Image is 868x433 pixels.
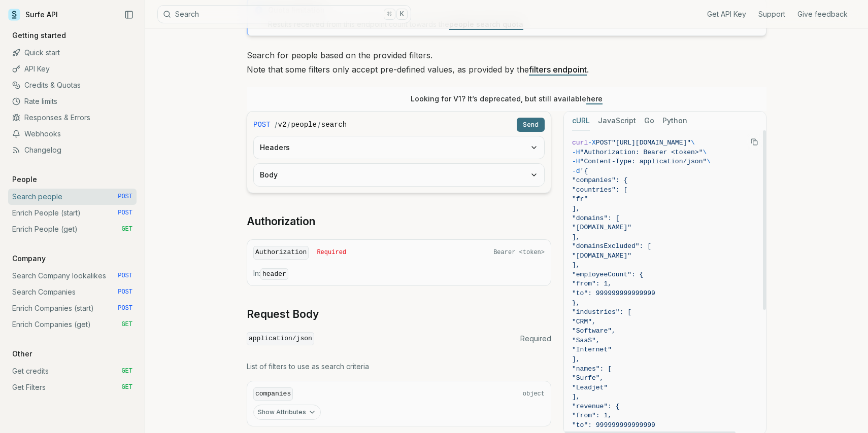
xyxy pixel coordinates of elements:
[260,268,288,280] code: header
[572,327,616,335] span: "Software",
[278,120,287,130] code: v2
[8,110,137,126] a: Responses & Errors
[411,94,603,104] p: Looking for V1? It’s deprecated, but still available
[396,9,408,20] kbd: K
[572,186,627,194] span: "countries": [
[121,225,132,233] span: GET
[8,61,137,77] a: API Key
[8,379,137,395] a: Get Filters GET
[572,299,580,307] span: },
[118,272,132,280] span: POST
[318,120,320,130] span: /
[8,93,137,110] a: Rate limits
[572,365,612,373] span: "names": [
[572,308,631,316] span: "industries": [
[572,224,631,231] span: "[DOMAIN_NAME]"
[580,149,703,156] span: "Authorization: Bearer <token>"
[598,112,636,130] button: JavaScript
[247,362,551,372] p: List of filters to use as search criteria
[8,30,70,41] p: Getting started
[596,139,612,147] span: POST
[247,214,315,229] a: Authorization
[8,363,137,379] a: Get credits GET
[254,136,544,159] button: Headers
[8,45,137,61] a: Quick start
[157,5,411,23] button: Search⌘K
[572,205,580,212] span: ],
[703,149,707,156] span: \
[572,393,580,401] span: ],
[572,242,651,250] span: "domainsExcluded": [
[384,9,395,20] kbd: ⌘
[121,320,132,329] span: GET
[8,126,137,142] a: Webhooks
[253,120,271,130] span: POST
[572,403,620,410] span: "revenue": {
[572,280,612,287] span: "from": 1,
[247,48,766,77] p: Search for people based on the provided filters. Note that some filters only accept pre-defined v...
[8,205,137,221] a: Enrich People (start) POST
[291,120,316,130] code: people
[572,337,600,344] span: "SaaS",
[493,248,545,257] span: Bearer <token>
[523,390,545,398] span: object
[572,290,655,297] span: "to": 999999999999999
[8,284,137,300] a: Search Companies POST
[707,9,746,19] a: Get API Key
[572,252,631,260] span: "[DOMAIN_NAME]"
[287,120,290,130] span: /
[121,7,137,22] button: Collapse Sidebar
[572,355,580,363] span: ],
[520,334,551,344] span: Required
[572,167,580,175] span: -d
[253,405,321,420] button: Show Attributes
[572,214,620,222] span: "domains": [
[580,167,588,175] span: '{
[586,94,603,103] a: here
[8,7,58,22] a: Surfe API
[118,304,132,312] span: POST
[8,221,137,237] a: Enrich People (get) GET
[572,271,643,278] span: "employeeCount": {
[572,233,580,241] span: ],
[572,149,580,156] span: -H
[8,142,137,158] a: Changelog
[588,139,596,147] span: -X
[662,112,687,130] button: Python
[121,383,132,391] span: GET
[612,139,691,147] span: "[URL][DOMAIN_NAME]"
[254,164,544,186] button: Body
[253,268,545,279] p: In:
[8,189,137,205] a: Search people POST
[644,112,654,130] button: Go
[517,118,545,132] button: Send
[572,421,655,429] span: "to": 999999999999999
[572,374,604,382] span: "Surfe",
[691,139,695,147] span: \
[572,112,590,130] button: cURL
[121,367,132,375] span: GET
[8,268,137,284] a: Search Company lookalikes POST
[8,316,137,333] a: Enrich Companies (get) GET
[247,307,319,321] a: Request Body
[572,195,588,203] span: "fr"
[118,193,132,201] span: POST
[707,158,711,165] span: \
[572,384,608,391] span: "Leadjet"
[572,176,627,184] span: "companies": {
[118,209,132,217] span: POST
[321,120,347,130] code: search
[797,9,848,19] a: Give feedback
[572,261,580,269] span: ],
[758,9,785,19] a: Support
[580,158,707,165] span: "Content-Type: application/json"
[8,77,137,93] a: Credits & Quotas
[572,412,612,419] span: "from": 1,
[572,158,580,165] span: -H
[247,332,314,346] code: application/json
[8,174,41,185] p: People
[275,120,277,130] span: /
[747,134,762,150] button: Copy Text
[8,254,50,264] p: Company
[317,248,346,257] span: Required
